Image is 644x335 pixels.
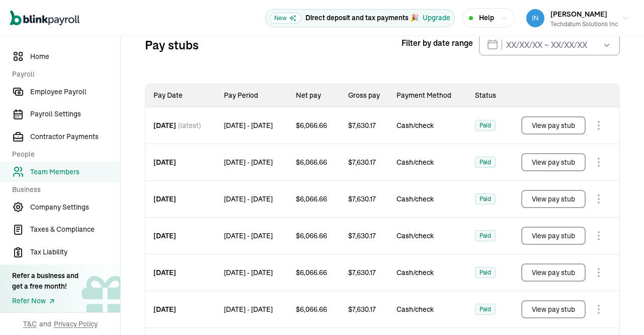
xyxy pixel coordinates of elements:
span: Cash/check [396,231,459,241]
span: $ 6,066.66 [296,194,327,204]
th: Status [467,84,508,107]
button: View pay stub [521,227,586,245]
button: Upgrade [423,13,450,23]
span: [DATE] [153,231,176,241]
span: $ 6,066.66 [296,231,327,241]
span: Cash/check [396,120,459,130]
button: View pay stub [521,116,586,135]
span: Paid [479,267,491,278]
a: Refer Now [12,296,78,306]
span: [DATE] [153,267,176,278]
span: Employee Payroll [30,87,120,97]
span: Contractor Payments [30,131,120,142]
span: $ 7,630.17 [348,267,376,278]
span: T&C [23,319,37,329]
span: Cash/check [396,194,459,204]
button: View pay stub [521,263,586,282]
span: Business [12,184,114,195]
span: Filter by date range [401,37,473,49]
span: Cash/check [396,267,459,278]
span: Payroll Settings [30,109,120,119]
th: Pay Date [145,84,216,107]
span: $ 6,066.66 [296,304,327,314]
nav: Global [10,4,79,33]
span: [DATE] [153,304,176,314]
span: [DATE] - [DATE] [224,304,273,314]
div: Refer a business and get a free month! [12,271,78,292]
span: Payroll [12,69,114,80]
th: Gross pay [340,84,388,107]
span: [PERSON_NAME] [550,10,607,19]
span: Tax Liability [30,247,120,257]
iframe: Chat Widget [594,287,644,335]
span: [DATE] - [DATE] [224,120,273,130]
h3: Pay stubs [145,37,199,53]
span: People [12,149,114,160]
span: Taxes & Compliance [30,224,120,235]
span: Cash/check [396,304,459,314]
input: XX/XX/XX ~ XX/XX/XX [479,34,620,55]
span: [DATE] - [DATE] [224,231,273,241]
span: $ 7,630.17 [348,304,376,314]
span: Company Settings [30,202,120,213]
span: New [270,13,301,24]
span: $ 6,066.66 [296,157,327,167]
th: Net pay [288,84,340,107]
span: Home [30,51,120,62]
span: [DATE] - [DATE] [224,157,273,167]
div: Techdatum Solutions Inc [550,20,618,29]
button: View pay stub [521,190,586,208]
span: [DATE] - [DATE] [224,194,273,204]
span: Paid [479,231,491,241]
button: View pay stub [521,300,586,318]
th: Pay Period [216,84,288,107]
span: (latest) [178,120,201,130]
span: Privacy Policy [54,319,98,329]
span: Cash/check [396,157,459,167]
span: $ 6,066.66 [296,267,327,278]
span: $ 7,630.17 [348,157,376,167]
button: View pay stub [521,153,586,171]
p: Direct deposit and tax payments 🎉 [305,13,419,23]
span: Help [479,13,494,23]
span: [DATE] - [DATE] [224,267,273,278]
span: $ 6,066.66 [296,120,327,130]
span: Paid [479,157,491,167]
th: Payment Method [388,84,467,107]
button: [PERSON_NAME]Techdatum Solutions Inc [522,6,634,31]
span: [DATE] [153,194,176,204]
span: $ 7,630.17 [348,120,376,130]
span: Paid [479,194,491,204]
span: $ 7,630.17 [348,194,376,204]
span: [DATE] [153,120,176,130]
span: $ 7,630.17 [348,231,376,241]
button: Help [462,8,515,28]
span: [DATE] [153,157,176,167]
span: Paid [479,120,491,130]
span: Paid [479,304,491,314]
span: Team Members [30,167,120,177]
